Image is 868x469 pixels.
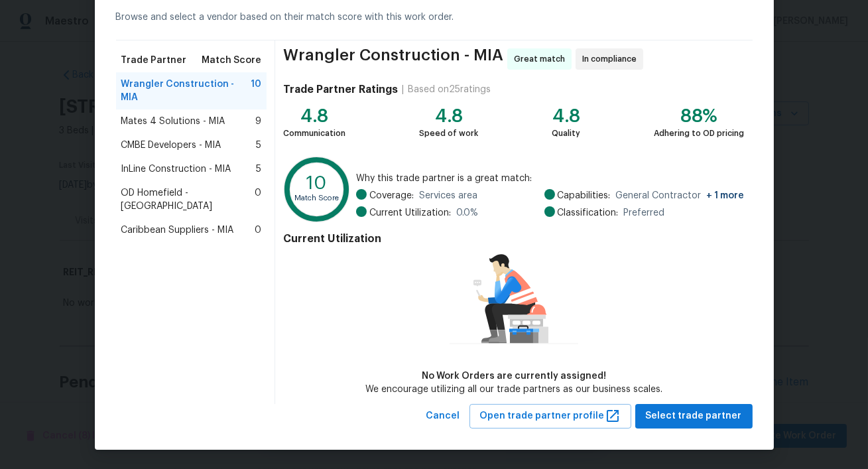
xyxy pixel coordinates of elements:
[283,83,398,96] h4: Trade Partner Ratings
[624,206,665,220] span: Preferred
[356,172,745,185] span: Why this trade partner is a great match:
[369,206,451,220] span: Current Utilization:
[365,383,662,396] div: We encourage utilizing all our trade partners as our business scales.
[255,115,261,128] span: 9
[365,369,662,383] div: No Work Orders are currently assigned!
[616,189,745,202] span: General Contractor
[283,109,345,123] div: 4.8
[558,206,619,220] span: Classification:
[514,52,570,66] span: Great match
[552,127,580,140] div: Quality
[283,232,744,245] h4: Current Utilization
[419,127,478,140] div: Speed of work
[121,186,255,213] span: OD Homefield - [GEOGRAPHIC_DATA]
[654,109,745,123] div: 88%
[256,139,261,152] span: 5
[558,189,611,202] span: Capabilities:
[408,83,491,96] div: Based on 25 ratings
[398,83,408,96] div: |
[255,186,261,213] span: 0
[369,189,414,202] span: Coverage:
[121,139,221,152] span: CMBE Developers - MIA
[469,404,631,429] button: Open trade partner profile
[635,404,753,429] button: Select trade partner
[283,48,503,70] span: Wrangler Construction - MIA
[251,78,261,104] span: 10
[121,78,251,104] span: Wrangler Construction - MIA
[121,224,234,237] span: Caribbean Suppliers - MIA
[456,206,478,220] span: 0.0 %
[421,404,465,429] button: Cancel
[202,54,261,67] span: Match Score
[121,115,225,128] span: Mates 4 Solutions - MIA
[552,109,580,123] div: 4.8
[582,52,642,66] span: In compliance
[255,224,261,237] span: 0
[419,109,478,123] div: 4.8
[426,408,460,425] span: Cancel
[121,163,231,176] span: InLine Construction - MIA
[307,174,328,193] text: 10
[646,408,742,425] span: Select trade partner
[419,189,477,202] span: Services area
[707,191,745,200] span: + 1 more
[121,54,187,67] span: Trade Partner
[480,408,621,425] span: Open trade partner profile
[295,194,340,202] text: Match Score
[654,127,745,140] div: Adhering to OD pricing
[256,163,261,176] span: 5
[283,127,345,140] div: Communication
